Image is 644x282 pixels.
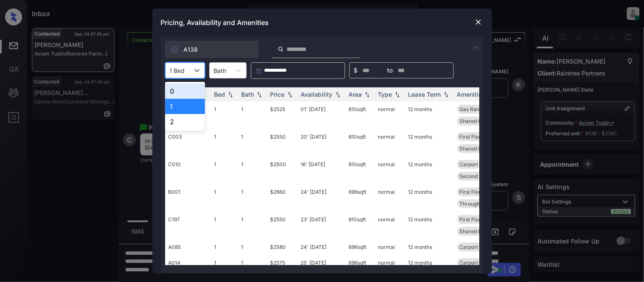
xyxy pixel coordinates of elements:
span: A138 [184,45,198,54]
img: icon-zuma [278,45,284,53]
img: sorting [286,92,294,98]
td: C010 [165,156,211,184]
td: 24' [DATE] [298,239,346,255]
img: sorting [334,92,342,98]
td: 16' [DATE] [298,156,346,184]
div: 0 [165,84,205,99]
span: Carport [460,260,478,266]
td: 810 sqft [346,101,375,129]
td: $2660 [267,184,298,212]
span: First Floor [460,216,484,223]
td: 12 months [405,184,454,212]
span: Throughout Plan... [460,201,503,207]
span: Shared Garage [460,145,496,152]
img: icon-zuma [471,42,481,53]
td: 1 [211,239,238,255]
div: Amenities [457,91,486,98]
td: normal [375,239,405,255]
td: $2580 [267,239,298,255]
div: Area [349,91,362,98]
div: Availability [301,91,333,98]
td: 696 sqft [346,184,375,212]
td: 1 [238,129,267,156]
td: 1 [211,101,238,129]
td: 24' [DATE] [298,184,346,212]
td: normal [375,184,405,212]
td: $2550 [267,212,298,239]
td: 810 sqft [346,212,375,239]
span: First Floor [460,189,484,195]
td: $2500 [267,156,298,184]
td: 810 sqft [346,156,375,184]
td: B001 [165,184,211,212]
img: sorting [393,92,402,98]
td: C197 [165,212,211,239]
td: $2525 [267,101,298,129]
td: 12 months [405,129,454,156]
div: Pricing, Availability and Amenities [152,8,492,36]
td: $2550 [267,129,298,156]
td: 1 [211,156,238,184]
span: Carport [460,161,478,168]
td: normal [375,101,405,129]
img: sorting [363,92,371,98]
img: sorting [226,92,235,98]
span: Second Floor [460,173,492,179]
td: 1 [238,101,267,129]
div: Lease Term [408,91,441,98]
td: normal [375,156,405,184]
div: Type [378,91,392,98]
td: 1 [238,212,267,239]
span: Gas Range [460,106,486,112]
td: normal [375,212,405,239]
td: 12 months [405,239,454,255]
td: 1 [211,129,238,156]
td: 1 [211,184,238,212]
td: 01' [DATE] [298,101,346,129]
td: C003 [165,129,211,156]
img: sorting [442,92,450,98]
div: 2 [165,114,205,129]
span: to [388,66,393,75]
div: Price [270,91,285,98]
img: close [474,18,483,26]
td: 12 months [405,101,454,129]
td: 1 [238,156,267,184]
span: Shared Garage [460,118,496,124]
td: A085 [165,239,211,255]
td: 12 months [405,156,454,184]
td: 696 sqft [346,239,375,255]
span: Shared Garage [460,228,496,235]
span: Carport [460,244,478,250]
img: icon-zuma [170,45,179,54]
td: 23' [DATE] [298,212,346,239]
span: $ [354,66,358,75]
td: 20' [DATE] [298,129,346,156]
td: 1 [238,184,267,212]
td: 12 months [405,212,454,239]
div: Bath [242,91,254,98]
td: 810 sqft [346,129,375,156]
td: normal [375,129,405,156]
div: Bed [214,91,225,98]
img: sorting [255,92,264,98]
td: 1 [211,212,238,239]
div: 1 [165,99,205,114]
span: First Floor [460,134,484,140]
td: 1 [238,239,267,255]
